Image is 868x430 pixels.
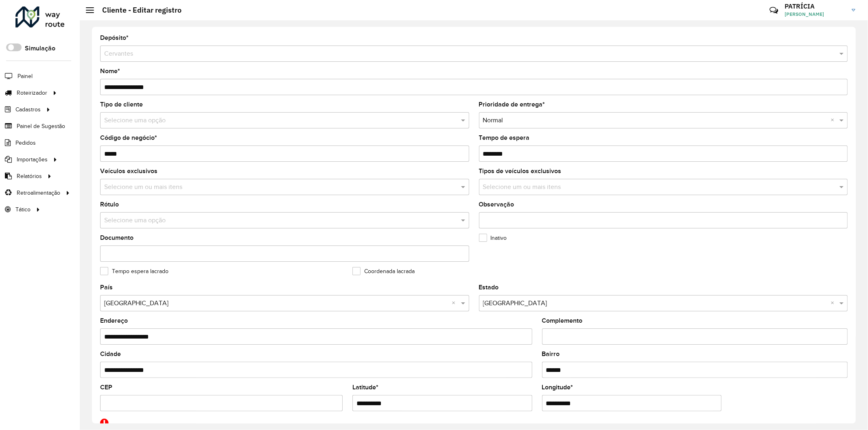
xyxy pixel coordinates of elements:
[17,155,48,164] span: Importações
[100,166,157,176] label: Veículos exclusivos
[542,316,583,326] label: Complemento
[15,139,36,147] span: Pedidos
[17,89,47,97] span: Roteirizador
[17,172,42,180] span: Relatórios
[100,349,121,359] label: Cidade
[100,267,168,276] label: Tempo espera lacrado
[100,282,113,292] label: País
[100,200,119,209] label: Rótulo
[785,11,846,18] span: [PERSON_NAME]
[831,115,837,125] span: Clear all
[542,382,573,392] label: Longitude
[100,382,112,392] label: CEP
[100,316,128,326] label: Endereço
[25,43,55,53] label: Simulação
[479,200,514,209] label: Observação
[785,2,846,10] h3: PATRÍCIA
[452,298,459,308] span: Clear all
[352,267,415,276] label: Coordenada lacrada
[831,298,837,308] span: Clear all
[15,205,31,214] span: Tático
[100,233,133,243] label: Documento
[479,100,545,109] label: Prioridade de entrega
[765,2,783,19] a: Contato Rápido
[479,166,562,176] label: Tipos de veículos exclusivos
[17,189,60,197] span: Retroalimentação
[94,6,181,15] h2: Cliente - Editar registro
[17,72,33,80] span: Painel
[352,382,378,392] label: Latitude
[542,349,560,359] label: Bairro
[479,133,530,143] label: Tempo de espera
[100,133,157,143] label: Código de negócio
[479,282,499,292] label: Estado
[15,105,41,114] span: Cadastros
[17,122,65,130] span: Painel de Sugestão
[100,100,143,109] label: Tipo de cliente
[479,234,507,242] label: Inativo
[100,66,120,76] label: Nome
[100,33,129,43] label: Depósito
